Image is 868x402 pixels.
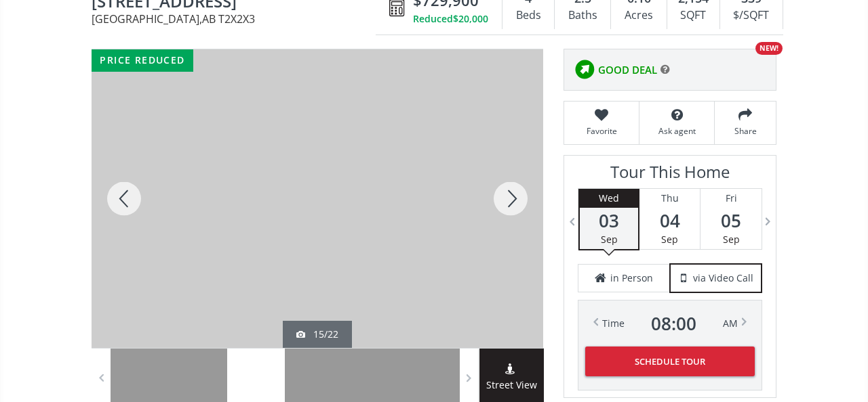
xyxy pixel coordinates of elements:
span: Sep [723,233,740,246]
span: GOOD DEAL [598,63,657,77]
div: Beds [509,5,547,26]
div: Thu [639,189,700,208]
span: via Video Call [693,271,753,285]
span: $20,000 [453,12,488,26]
div: $/SQFT [727,5,776,26]
span: Sep [661,233,678,246]
div: price reduced [92,49,193,72]
span: [GEOGRAPHIC_DATA] , AB T2X2X3 [92,14,382,24]
span: 05 [701,211,762,230]
span: 03 [580,211,638,230]
button: Schedule Tour [585,347,755,376]
div: 15/22 [296,328,338,341]
span: Favorite [571,125,632,137]
div: Time AM [602,314,738,333]
div: Reduced [413,12,488,26]
span: Street View [479,378,544,393]
span: in Person [610,271,653,285]
span: Share [722,125,769,137]
span: Sep [601,233,618,246]
div: Fri [701,189,762,208]
span: 08 : 00 [651,314,696,333]
span: Ask agent [646,125,707,137]
div: 33 Sundown Close SE Calgary, AB T2X2X3 - Photo 15 of 22 [92,49,543,348]
span: 04 [639,211,700,230]
div: Acres [618,5,659,26]
h3: Tour This Home [578,162,762,188]
div: Wed [580,189,638,208]
div: NEW! [755,42,783,55]
div: SQFT [674,5,713,26]
img: rating icon [571,56,598,83]
div: Baths [561,5,604,26]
